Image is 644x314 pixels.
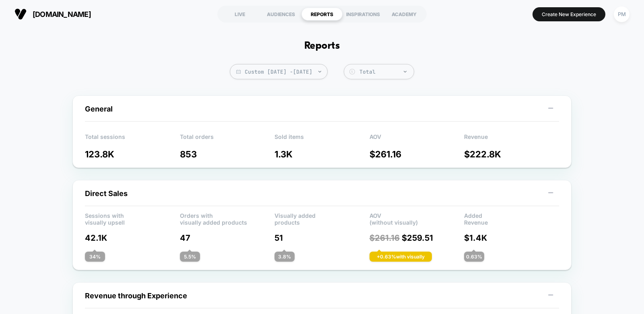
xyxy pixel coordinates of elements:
[230,64,328,79] span: Custom [DATE] - [DATE]
[236,70,241,74] img: calendar
[301,8,343,21] div: REPORTS
[464,252,484,262] div: 0.63 %
[33,10,91,19] span: [DOMAIN_NAME]
[351,70,353,74] tspan: $
[369,133,464,145] p: AOV
[12,8,93,21] button: [DOMAIN_NAME]
[85,291,187,300] span: Revenue through Experience
[219,8,260,21] div: LIVE
[384,8,425,21] div: ACADEMY
[275,233,369,243] p: 51
[180,149,275,159] p: 853
[180,233,275,243] p: 47
[533,7,605,21] button: Create New Experience
[464,233,559,243] p: $ 1.4K
[180,212,275,224] p: Orders with visually added products
[275,149,369,159] p: 1.3K
[464,133,559,145] p: Revenue
[369,233,464,243] p: $ 259.51
[260,8,301,21] div: AUDIENCES
[318,71,321,72] img: end
[614,6,630,22] div: PM
[275,212,369,224] p: Visually added products
[359,68,410,75] div: Total
[275,133,369,145] p: Sold items
[85,189,128,198] span: Direct Sales
[85,133,180,145] p: Total sessions
[464,149,559,159] p: $ 222.8K
[369,233,400,243] span: $ 261.16
[85,149,180,159] p: 123.8K
[275,252,295,262] div: 3.8 %
[85,105,113,113] span: General
[404,71,407,72] img: end
[369,212,464,224] p: AOV (without visually)
[180,133,275,145] p: Total orders
[85,252,105,262] div: 34 %
[369,149,464,159] p: $ 261.16
[611,6,632,23] button: PM
[14,8,27,20] img: Visually logo
[180,252,200,262] div: 5.5 %
[343,8,384,21] div: INSPIRATIONS
[85,233,180,243] p: 42.1K
[369,252,432,262] div: + 0.63 % with visually
[304,40,340,52] h1: Reports
[85,212,180,224] p: Sessions with visually upsell
[464,212,559,224] p: Added Revenue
